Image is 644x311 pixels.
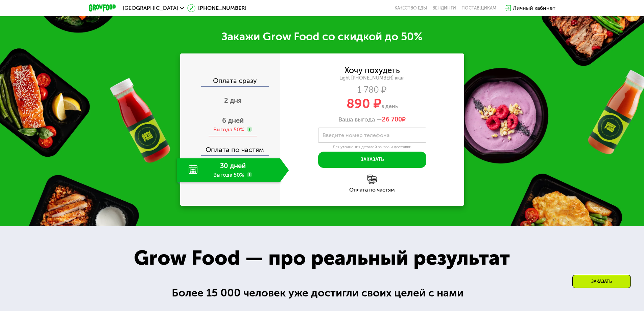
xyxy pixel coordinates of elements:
a: Вендинги [432,5,456,11]
div: Оплата по частям [280,187,464,193]
div: Личный кабинет [513,4,555,12]
img: l6xcnZfty9opOoJh.png [367,175,377,184]
div: Для уточнения деталей заказа и доставки [318,145,426,150]
div: Заказать [572,275,631,288]
div: Light [PHONE_NUMBER] ккал [280,75,464,81]
div: Оплата сразу [181,77,280,86]
div: Более 15 000 человек уже достигли своих целей с нами [172,285,472,301]
div: Выгода 50% [213,126,244,133]
button: Заказать [318,152,426,168]
div: Хочу похудеть [344,67,400,74]
a: Качество еды [395,5,427,11]
span: 2 дня [224,96,242,105]
div: 1 780 ₽ [280,86,464,94]
span: в день [381,103,398,109]
span: 890 ₽ [347,96,381,111]
div: Ваша выгода — [280,116,464,124]
span: 26 700 [382,116,402,123]
label: Введите номер телефона [323,133,389,137]
a: [PHONE_NUMBER] [187,4,246,12]
div: Grow Food — про реальный результат [119,243,525,273]
span: [GEOGRAPHIC_DATA] [123,5,178,11]
div: поставщикам [461,5,496,11]
div: Оплата по частям [181,139,280,155]
span: 6 дней [222,116,244,125]
span: ₽ [382,116,406,124]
